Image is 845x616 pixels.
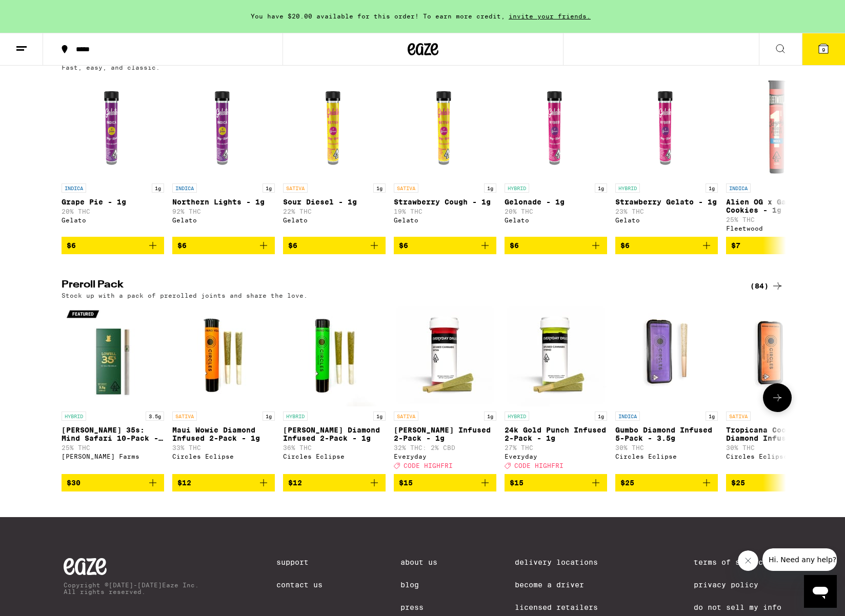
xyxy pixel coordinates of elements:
[283,217,386,223] div: Gelato
[615,76,718,237] a: Open page for Strawberry Gelato - 1g from Gelato
[726,304,829,474] a: Open page for Tropicana Cookies Diamond Infused 5-Pack - 3.5g from Circles Eclipse
[510,479,524,487] span: $15
[615,412,640,421] p: INDICA
[62,444,164,451] p: 25% THC
[62,198,164,206] p: Grape Pie - 1g
[62,474,164,491] button: Add to bag
[615,426,718,442] p: Gumbo Diamond Infused 5-Pack - 3.5g
[172,237,275,254] button: Add to bag
[615,208,718,215] p: 23% THC
[67,479,81,487] span: $30
[62,292,308,299] p: Stock up with a pack of prerolled joints and share the love.
[172,412,197,421] p: SATIVA
[62,304,164,474] a: Open page for Lowell 35s: Mind Safari 10-Pack - 3.5g from Lowell Farms
[738,550,758,571] iframe: Close message
[276,558,323,566] a: Support
[62,412,86,421] p: HYBRID
[505,208,607,215] p: 20% THC
[283,453,386,460] div: Circles Eclipse
[172,217,275,223] div: Gelato
[615,198,718,206] p: Strawberry Gelato - 1g
[595,183,607,193] p: 1g
[505,426,607,442] p: 24k Gold Punch Infused 2-Pack - 1g
[726,444,829,451] p: 30% THC
[615,76,718,178] img: Gelato - Strawberry Gelato - 1g
[62,76,164,237] a: Open page for Grape Pie - 1g from Gelato
[399,241,408,250] span: $6
[172,208,275,215] p: 92% THC
[726,76,829,237] a: Open page for Alien OG x Garlic Cookies - 1g from Fleetwood
[615,183,640,193] p: HYBRID
[510,241,519,250] span: $6
[706,412,718,421] p: 1g
[620,241,630,250] span: $6
[283,474,386,491] button: Add to bag
[615,304,718,474] a: Open page for Gumbo Diamond Infused 5-Pack - 3.5g from Circles Eclipse
[394,76,496,178] img: Gelato - Strawberry Cough - 1g
[404,462,453,469] span: CODE HIGHFRI
[726,426,829,442] p: Tropicana Cookies Diamond Infused 5-Pack - 3.5g
[615,453,718,460] div: Circles Eclipse
[726,237,829,254] button: Add to bag
[283,237,386,254] button: Add to bag
[263,412,275,421] p: 1g
[726,216,829,223] p: 25% THC
[505,453,607,460] div: Everyday
[62,304,164,406] img: Lowell Farms - Lowell 35s: Mind Safari 10-Pack - 3.5g
[400,603,437,611] a: Press
[706,183,718,193] p: 1g
[694,603,781,611] a: Do Not Sell My Info
[505,412,529,421] p: HYBRID
[505,76,607,237] a: Open page for Gelonade - 1g from Gelato
[726,412,751,421] p: SATIVA
[67,241,76,250] span: $6
[731,479,745,487] span: $25
[172,444,275,451] p: 33% THC
[726,304,829,406] img: Circles Eclipse - Tropicana Cookies Diamond Infused 5-Pack - 3.5g
[400,581,437,589] a: Blog
[505,198,607,206] p: Gelonade - 1g
[177,241,187,250] span: $6
[595,412,607,421] p: 1g
[283,444,386,451] p: 36% THC
[177,479,191,487] span: $12
[615,237,718,254] button: Add to bag
[394,444,496,451] p: 32% THC: 2% CBD
[394,198,496,206] p: Strawberry Cough - 1g
[726,76,829,178] img: Fleetwood - Alien OG x Garlic Cookies - 1g
[484,412,496,421] p: 1g
[505,217,607,223] div: Gelato
[694,581,781,589] a: Privacy Policy
[514,462,564,469] span: CODE HIGHFRI
[515,603,616,611] a: Licensed Retailers
[172,304,275,474] a: Open page for Maui Wowie Diamond Infused 2-Pack - 1g from Circles Eclipse
[172,453,275,460] div: Circles Eclipse
[288,479,302,487] span: $12
[484,183,496,193] p: 1g
[394,76,496,237] a: Open page for Strawberry Cough - 1g from Gelato
[394,183,418,193] p: SATIVA
[394,304,496,474] a: Open page for Jack Herer Infused 2-Pack - 1g from Everyday
[615,217,718,223] div: Gelato
[615,444,718,451] p: 30% THC
[251,13,505,19] span: You have $20.00 available for this order! To earn more credit,
[62,208,164,215] p: 20% THC
[726,453,829,460] div: Circles Eclipse
[515,558,616,566] a: Delivery Locations
[172,304,275,406] img: Circles Eclipse - Maui Wowie Diamond Infused 2-Pack - 1g
[762,548,837,571] iframe: Message from company
[283,198,386,206] p: Sour Diesel - 1g
[394,304,496,406] img: Everyday - Jack Herer Infused 2-Pack - 1g
[505,444,607,451] p: 27% THC
[505,474,607,491] button: Add to bag
[172,474,275,491] button: Add to bag
[394,217,496,223] div: Gelato
[283,76,386,178] img: Gelato - Sour Diesel - 1g
[64,582,199,595] p: Copyright © [DATE]-[DATE] Eaze Inc. All rights reserved.
[283,208,386,215] p: 22% THC
[726,198,829,214] p: Alien OG x Garlic Cookies - 1g
[750,280,783,292] a: (84)
[62,426,164,442] p: [PERSON_NAME] 35s: Mind Safari 10-Pack - 3.5g
[172,426,275,442] p: Maui Wowie Diamond Infused 2-Pack - 1g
